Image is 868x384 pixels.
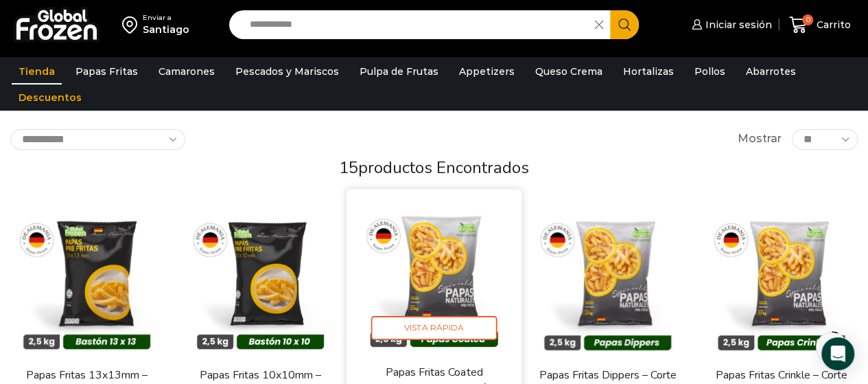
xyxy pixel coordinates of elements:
[821,337,854,370] div: Open Intercom Messenger
[739,58,803,84] a: Abarrotes
[69,58,145,84] a: Papas Fritas
[688,11,772,38] a: Iniciar sesión
[688,58,732,84] a: Pollos
[10,129,185,150] select: Pedido de la tienda
[616,58,681,84] a: Hortalizas
[339,157,358,179] span: 15
[802,14,813,25] span: 0
[12,58,62,84] a: Tienda
[353,58,445,84] a: Pulpa de Frutas
[371,316,497,340] span: Vista Rápida
[786,9,854,41] a: 0 Carrito
[122,13,143,36] img: address-field-icon.svg
[452,58,521,84] a: Appetizers
[610,10,639,39] button: Search button
[813,18,851,32] span: Carrito
[12,84,89,111] a: Descuentos
[152,58,222,84] a: Camarones
[143,13,189,23] div: Enviar a
[738,131,782,147] span: Mostrar
[528,58,609,84] a: Queso Crema
[702,18,772,32] span: Iniciar sesión
[228,58,346,84] a: Pescados y Mariscos
[358,157,529,179] span: productos encontrados
[143,23,189,36] div: Santiago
